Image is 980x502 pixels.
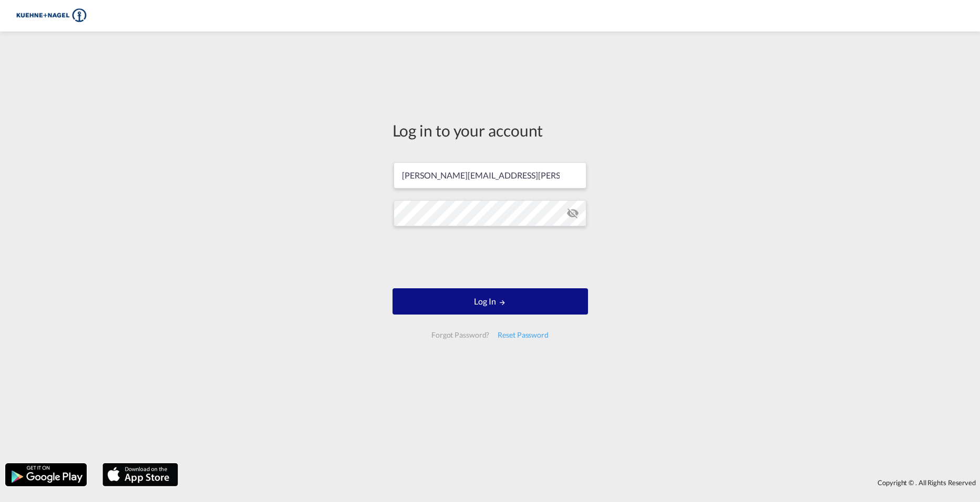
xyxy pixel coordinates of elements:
md-icon: icon-eye-off [566,207,579,219]
div: Reset Password [493,326,553,344]
div: Log in to your account [393,119,588,141]
img: 36441310f41511efafde313da40ec4a4.png [16,4,87,28]
iframe: reCAPTCHA [410,237,570,278]
div: Forgot Password? [427,326,493,344]
img: google.png [4,462,88,487]
button: LOGIN [393,288,588,315]
div: Copyright © . All Rights Reserved [183,474,980,491]
input: Enter email/phone number [394,162,586,189]
img: apple.png [101,462,179,487]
